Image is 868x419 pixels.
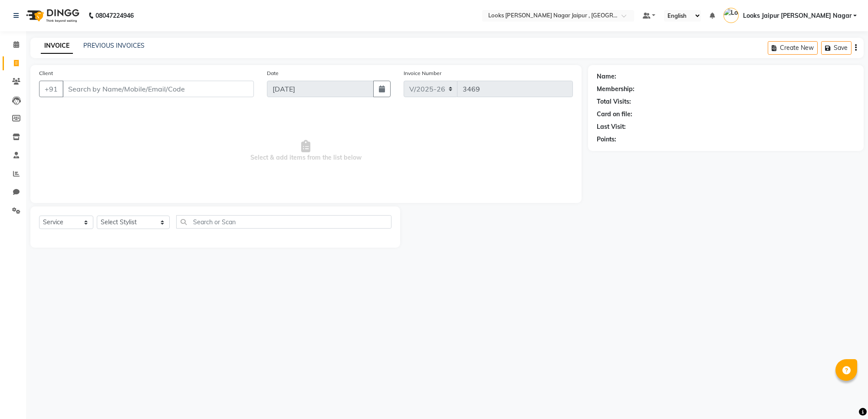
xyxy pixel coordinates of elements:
[267,69,279,77] label: Date
[39,108,573,194] span: Select & add items from the list below
[743,11,852,20] span: Looks Jaipur [PERSON_NAME] Nagar
[832,384,859,410] iframe: chat widget
[62,81,254,97] input: Search by Name/Mobile/Email/Code
[597,85,635,94] div: Membership:
[95,3,134,28] b: 08047224946
[821,41,852,55] button: Save
[83,42,145,49] a: PREVIOUS INVOICES
[597,110,632,119] div: Card on file:
[597,72,616,81] div: Name:
[597,135,616,144] div: Points:
[39,69,53,77] label: Client
[768,41,818,55] button: Create New
[723,8,739,23] img: Looks Jaipur Malviya Nagar
[597,122,626,131] div: Last Visit:
[22,3,82,28] img: logo
[597,97,631,106] div: Total Visits:
[39,81,63,97] button: +91
[41,38,73,54] a: INVOICE
[404,69,441,77] label: Invoice Number
[176,215,391,229] input: Search or Scan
